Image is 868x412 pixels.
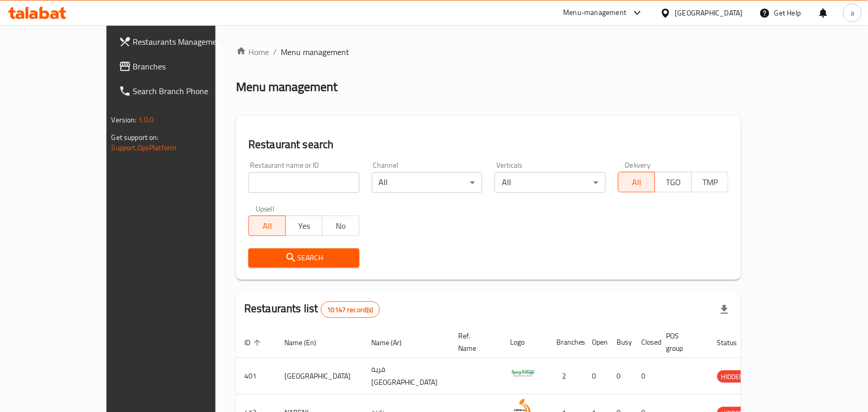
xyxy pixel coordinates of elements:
td: 0 [609,358,634,395]
span: Ref. Name [458,330,490,354]
button: Search [248,248,359,267]
span: TGO [659,175,688,190]
li: / [273,46,277,58]
div: Total records count [321,301,380,318]
span: Status [717,336,751,349]
button: All [248,216,286,236]
span: Name (Ar) [371,336,415,349]
div: Export file [712,297,737,322]
span: Version: [112,113,137,127]
span: 1.0.0 [138,113,154,127]
nav: breadcrumb [236,46,741,58]
h2: Restaurant search [248,137,729,152]
span: Menu management [281,46,349,58]
th: Busy [609,327,634,358]
div: All [372,172,483,193]
th: Logo [502,327,548,358]
h2: Menu management [236,79,337,95]
span: Search Branch Phone [133,85,243,97]
span: All [253,219,282,234]
span: All [623,175,652,190]
div: All [495,172,606,193]
span: Get support on: [112,131,159,144]
a: Home [236,46,269,58]
td: قرية [GEOGRAPHIC_DATA] [363,358,450,395]
span: 10147 record(s) [321,305,379,315]
span: POS group [666,330,697,354]
div: Menu-management [564,7,627,19]
span: Search [257,252,351,264]
span: a [851,7,854,19]
span: Yes [290,219,319,234]
span: HIDDEN [717,371,748,383]
button: TGO [655,172,692,192]
button: TMP [692,172,729,192]
label: Upsell [256,205,275,212]
td: 401 [236,358,276,395]
span: Name (En) [284,336,330,349]
th: Branches [548,327,584,358]
button: All [618,172,656,192]
label: Delivery [625,162,651,169]
div: HIDDEN [717,370,748,383]
td: 0 [584,358,609,395]
span: ID [244,336,264,349]
th: Open [584,327,609,358]
th: Closed [634,327,658,358]
button: No [322,216,359,236]
span: Restaurants Management [133,35,243,48]
td: 2 [548,358,584,395]
input: Search for restaurant name or ID.. [248,172,359,193]
span: No [327,219,355,234]
button: Yes [285,216,323,236]
span: TMP [696,175,725,190]
a: Support.OpsPlatform [112,141,177,154]
div: [GEOGRAPHIC_DATA] [675,7,743,19]
img: Spicy Village [510,361,536,387]
td: [GEOGRAPHIC_DATA] [276,358,363,395]
a: Search Branch Phone [111,79,251,103]
span: Branches [133,60,243,73]
a: Restaurants Management [111,29,251,54]
td: 0 [634,358,658,395]
h2: Restaurants list [244,301,380,318]
a: Branches [111,54,251,79]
